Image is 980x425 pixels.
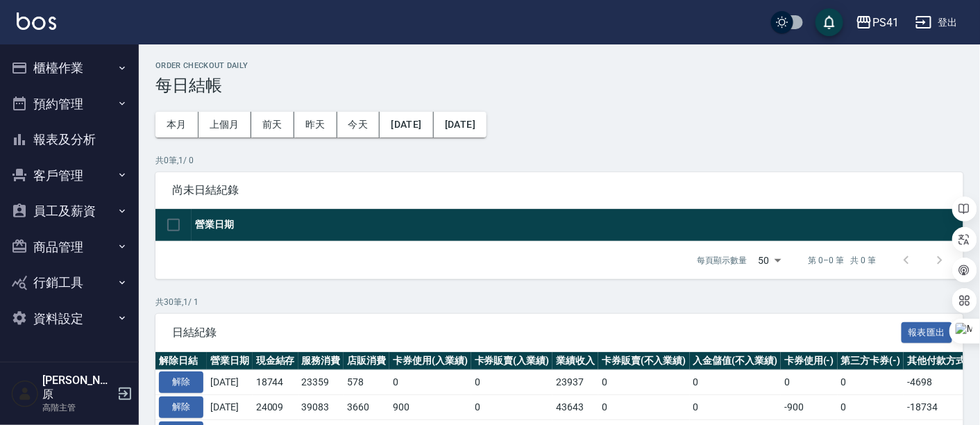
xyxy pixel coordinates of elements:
th: 卡券販賣(不入業績) [598,352,690,370]
th: 服務消費 [298,352,344,370]
button: 報表及分析 [6,122,133,158]
button: 預約管理 [6,86,133,122]
button: 本月 [155,112,198,137]
th: 現金結存 [253,352,298,370]
td: 23937 [552,370,598,395]
td: 0 [598,370,690,395]
p: 第 0–0 筆 共 0 筆 [809,254,876,267]
button: [DATE] [434,112,487,137]
button: 櫃檯作業 [6,50,133,86]
span: 日結紀錄 [172,326,902,340]
td: 578 [344,370,389,395]
span: 尚未日結紀錄 [172,183,947,197]
p: 每頁顯示數量 [698,254,747,267]
td: 24009 [253,395,298,420]
div: 50 [753,242,786,279]
td: 23359 [298,370,344,395]
button: 今天 [337,112,380,137]
button: 資料設定 [6,301,133,337]
p: 高階主管 [42,401,113,414]
button: 員工及薪資 [6,193,133,229]
th: 業績收入 [552,352,598,370]
td: [DATE] [207,395,253,420]
td: 0 [838,395,904,420]
a: 報表匯出 [902,325,953,338]
h2: Order checkout daily [155,61,963,70]
th: 卡券販賣(入業績) [471,352,553,370]
td: 39083 [298,395,344,420]
td: -4698 [904,370,980,395]
h5: [PERSON_NAME]原 [42,374,113,401]
th: 解除日結 [155,352,207,370]
td: 0 [389,370,471,395]
button: 前天 [251,112,294,137]
th: 第三方卡券(-) [838,352,904,370]
p: 共 0 筆, 1 / 0 [155,154,963,167]
div: PS41 [872,14,899,31]
button: 客戶管理 [6,158,133,194]
td: 0 [471,395,553,420]
button: 解除 [159,372,203,393]
td: 900 [389,395,471,420]
th: 營業日期 [207,352,253,370]
button: PS41 [850,8,904,37]
img: Logo [17,12,56,30]
button: save [816,8,843,36]
td: 0 [781,370,838,395]
button: 商品管理 [6,229,133,265]
td: 0 [690,370,782,395]
td: 0 [690,395,782,420]
th: 其他付款方式(-) [904,352,980,370]
th: 營業日期 [192,209,963,242]
td: 0 [838,370,904,395]
th: 入金儲值(不入業績) [690,352,782,370]
button: 行銷工具 [6,265,133,301]
th: 店販消費 [344,352,389,370]
td: 0 [598,395,690,420]
td: 3660 [344,395,389,420]
img: Person [11,380,39,408]
td: 43643 [552,395,598,420]
td: [DATE] [207,370,253,395]
button: 昨天 [294,112,337,137]
button: 解除 [159,397,203,418]
td: 18744 [253,370,298,395]
h3: 每日結帳 [155,76,963,95]
td: -900 [781,395,838,420]
button: [DATE] [380,112,433,137]
button: 上個月 [198,112,251,137]
td: 0 [471,370,553,395]
td: -18734 [904,395,980,420]
th: 卡券使用(入業績) [389,352,471,370]
button: 登出 [910,10,963,35]
button: 報表匯出 [902,322,953,344]
th: 卡券使用(-) [781,352,838,370]
p: 共 30 筆, 1 / 1 [155,296,963,308]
